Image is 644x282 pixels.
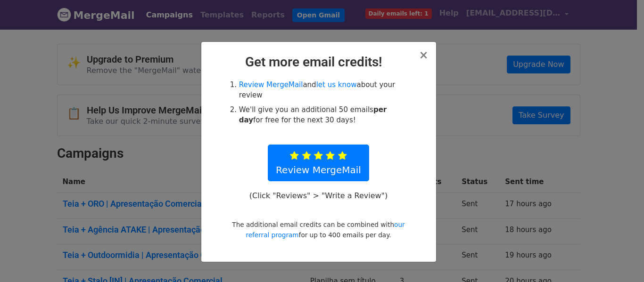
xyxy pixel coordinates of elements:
iframe: Chat Widget [597,237,644,282]
strong: per day [239,105,387,125]
li: We'll give you an additional 50 emails for free for the next 30 days! [239,105,409,126]
button: Close [419,49,428,61]
div: Widget de chat [597,237,644,282]
a: let us know [316,81,357,89]
p: (Click "Reviews" > "Write a Review") [244,191,392,201]
a: Review MergeMail [268,145,369,181]
a: Review MergeMail [239,81,303,89]
small: The additional email credits can be combined with for up to 400 emails per day. [232,221,405,239]
li: and about your review [239,80,409,101]
a: our referral program [246,221,405,239]
h2: Get more email credits! [209,54,429,70]
span: × [419,48,428,62]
